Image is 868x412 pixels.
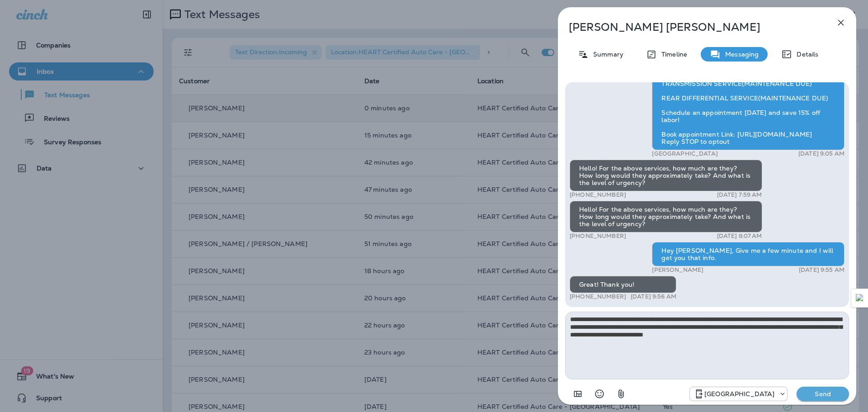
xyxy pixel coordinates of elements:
p: [DATE] 7:59 AM [717,191,762,199]
p: Timeline [657,51,687,58]
button: Select an emoji [590,385,609,403]
p: Summary [589,51,623,58]
p: [DATE] 9:05 AM [798,150,844,157]
p: [PHONE_NUMBER] [570,293,626,300]
img: Detect Auto [856,294,864,302]
p: [GEOGRAPHIC_DATA] [652,150,717,157]
button: Add in a premade template [569,385,587,403]
p: [PERSON_NAME] [PERSON_NAME] [569,21,816,33]
div: Hello [PERSON_NAME], just a friendly reminder that on your last visit, there were some recommende... [652,32,844,150]
div: Hello! For the above services, how much are they? How long would they approximately take? And wha... [570,201,762,232]
p: [PHONE_NUMBER] [570,191,626,199]
p: Send [804,390,842,398]
button: Send [797,387,849,401]
p: [DATE] 8:07 AM [717,232,762,240]
p: [GEOGRAPHIC_DATA] [704,390,774,398]
p: [DATE] 9:56 AM [631,293,676,300]
p: Messaging [721,51,759,58]
div: Hello! For the above services, how much are they? How long would they approximately take? And wha... [570,160,762,191]
div: Great! Thank you! [570,276,676,293]
p: [PHONE_NUMBER] [570,232,626,240]
div: +1 (847) 262-3704 [690,388,787,399]
p: [DATE] 9:55 AM [799,266,844,274]
p: Details [792,51,818,58]
p: [PERSON_NAME] [652,266,703,274]
div: Hey [PERSON_NAME], Give me a few minute and I will get you that info. [652,242,844,266]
